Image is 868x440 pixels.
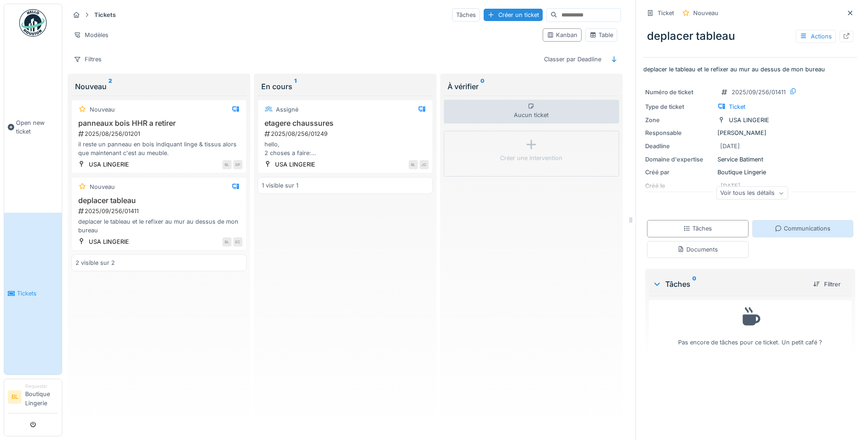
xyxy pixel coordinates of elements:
div: Tâches [652,279,806,290]
a: BL RequesterBoutique Lingerie [8,383,58,413]
div: Zone [645,116,714,124]
div: BL [222,160,232,169]
div: Pas encore de tâches pour ce ticket. Un petit café ? [655,304,846,347]
img: Badge_color-CXgf-gQk.svg [19,9,47,37]
div: USA LINGERIE [275,160,315,169]
div: USA LINGERIE [89,237,129,246]
sup: 2 [108,81,112,92]
h3: etagere chaussures [262,119,429,128]
div: Assigné [276,105,298,114]
div: 2 visible sur 2 [75,258,115,267]
sup: 0 [480,81,485,92]
div: EC [233,237,243,247]
div: Actions [796,30,836,43]
h3: panneaux bois HHR a retirer [75,119,243,128]
div: [PERSON_NAME] [645,129,855,137]
div: BL [409,160,418,169]
div: Nouveau [90,182,115,191]
div: Communications [775,224,830,233]
div: Créer une intervention [500,154,562,162]
sup: 1 [294,81,297,92]
div: il reste un panneau en bois indiquant linge & tissus alors que maintenant c'est au meuble. [75,140,243,157]
div: Tâches [683,224,712,233]
div: Boutique Lingerie [645,168,855,177]
div: GP [233,160,243,169]
div: Classer par Deadline [540,53,605,66]
div: Nouveau [75,81,243,92]
div: USA LINGERIE [89,160,129,169]
div: Deadline [645,142,714,150]
div: USA LINGERIE [729,116,769,124]
div: [DATE] [720,142,740,150]
div: Requester [25,383,58,390]
div: Type de ticket [645,102,714,111]
div: Filtres [70,53,106,66]
div: Service Batiment [645,155,855,164]
div: Numéro de ticket [645,88,714,97]
div: Voir tous les détails [716,187,788,200]
div: 2025/09/256/01411 [732,88,786,97]
div: Créer un ticket [484,9,543,21]
div: Nouveau [90,105,115,114]
div: hello, 2 choses a faire: -refixer les planches des etageres chaussures sous la caisse (photo 1) -... [262,140,429,157]
a: Open new ticket [4,42,62,213]
h3: deplacer tableau [75,196,243,205]
div: Créé par [645,168,714,177]
strong: Tickets [91,11,119,19]
div: Aucun ticket [444,100,619,123]
div: 2025/08/256/01201 [77,129,243,138]
a: Tickets [4,213,62,375]
div: En cours [261,81,429,92]
div: À vérifier [447,81,615,92]
div: 2025/09/256/01411 [77,207,243,215]
li: Boutique Lingerie [25,383,58,411]
div: 2025/08/256/01249 [264,129,429,138]
div: BL [222,237,232,247]
span: Open new ticket [16,118,58,136]
div: Table [589,31,613,39]
div: Responsable [645,129,714,137]
div: Kanban [547,31,577,39]
p: deplacer le tableau et le refixer au mur au dessus de mon bureau [643,65,857,74]
div: Nouveau [693,9,718,17]
div: JC [420,160,429,169]
div: Domaine d'expertise [645,155,714,164]
sup: 0 [692,279,696,290]
div: Filtrer [809,278,844,290]
div: Tâches [452,8,480,21]
div: 1 visible sur 1 [262,181,298,190]
div: deplacer le tableau et le refixer au mur au dessus de mon bureau [75,217,243,235]
div: Documents [677,245,718,254]
div: Ticket [658,9,674,17]
span: Tickets [17,289,58,298]
div: Ticket [729,102,745,111]
div: Modèles [70,28,113,42]
li: BL [8,390,22,404]
div: deplacer tableau [643,24,857,48]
